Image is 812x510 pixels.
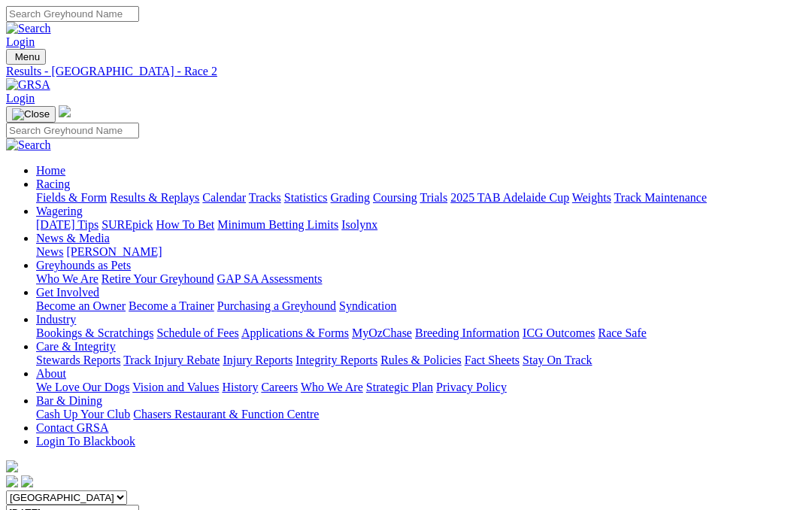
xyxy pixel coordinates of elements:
[36,245,806,259] div: News & Media
[420,191,447,204] a: Trials
[217,272,323,285] a: GAP SA Assessments
[36,191,806,205] div: Racing
[36,354,120,366] a: Stewards Reports
[36,299,126,312] a: Become an Owner
[36,286,99,299] a: Get Involved
[217,299,336,312] a: Purchasing a Greyhound
[123,354,220,366] a: Track Injury Rebate
[156,326,238,339] a: Schedule of Fees
[36,191,107,204] a: Fields & Form
[15,51,40,62] span: Menu
[36,326,153,339] a: Bookings & Scratchings
[36,354,806,367] div: Care & Integrity
[6,22,51,35] img: Search
[36,259,131,272] a: Greyhounds as Pets
[59,105,71,117] img: logo-grsa-white.png
[261,381,298,393] a: Careers
[331,191,370,204] a: Grading
[36,435,135,448] a: Login To Blackbook
[465,354,520,366] a: Fact Sheets
[295,354,377,366] a: Integrity Reports
[6,65,806,78] a: Results - [GEOGRAPHIC_DATA] - Race 2
[66,245,162,258] a: [PERSON_NAME]
[217,218,338,231] a: Minimum Betting Limits
[222,381,258,393] a: History
[450,191,569,204] a: 2025 TAB Adelaide Cup
[572,191,611,204] a: Weights
[36,164,65,177] a: Home
[110,191,199,204] a: Results & Replays
[301,381,363,393] a: Who We Are
[36,245,63,258] a: News
[156,218,215,231] a: How To Bet
[6,475,18,487] img: facebook.svg
[36,232,110,244] a: News & Media
[415,326,520,339] a: Breeding Information
[36,408,806,421] div: Bar & Dining
[133,408,319,420] a: Chasers Restaurant & Function Centre
[366,381,433,393] a: Strategic Plan
[101,218,153,231] a: SUREpick
[6,35,35,48] a: Login
[36,218,98,231] a: [DATE] Tips
[36,381,806,394] div: About
[523,326,595,339] a: ICG Outcomes
[436,381,507,393] a: Privacy Policy
[284,191,328,204] a: Statistics
[6,106,56,123] button: Toggle navigation
[36,299,806,313] div: Get Involved
[12,108,50,120] img: Close
[36,394,102,407] a: Bar & Dining
[36,326,806,340] div: Industry
[6,92,35,105] a: Login
[380,354,462,366] a: Rules & Policies
[223,354,292,366] a: Injury Reports
[36,272,98,285] a: Who We Are
[36,381,129,393] a: We Love Our Dogs
[249,191,281,204] a: Tracks
[6,138,51,152] img: Search
[101,272,214,285] a: Retire Your Greyhound
[6,49,46,65] button: Toggle navigation
[129,299,214,312] a: Become a Trainer
[36,340,116,353] a: Care & Integrity
[339,299,396,312] a: Syndication
[36,178,70,190] a: Racing
[21,475,33,487] img: twitter.svg
[523,354,592,366] a: Stay On Track
[202,191,246,204] a: Calendar
[6,460,18,472] img: logo-grsa-white.png
[598,326,646,339] a: Race Safe
[132,381,219,393] a: Vision and Values
[36,218,806,232] div: Wagering
[6,78,50,92] img: GRSA
[36,313,76,326] a: Industry
[36,408,130,420] a: Cash Up Your Club
[36,272,806,286] div: Greyhounds as Pets
[614,191,707,204] a: Track Maintenance
[373,191,417,204] a: Coursing
[36,205,83,217] a: Wagering
[6,6,139,22] input: Search
[341,218,377,231] a: Isolynx
[36,367,66,380] a: About
[36,421,108,434] a: Contact GRSA
[352,326,412,339] a: MyOzChase
[241,326,349,339] a: Applications & Forms
[6,123,139,138] input: Search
